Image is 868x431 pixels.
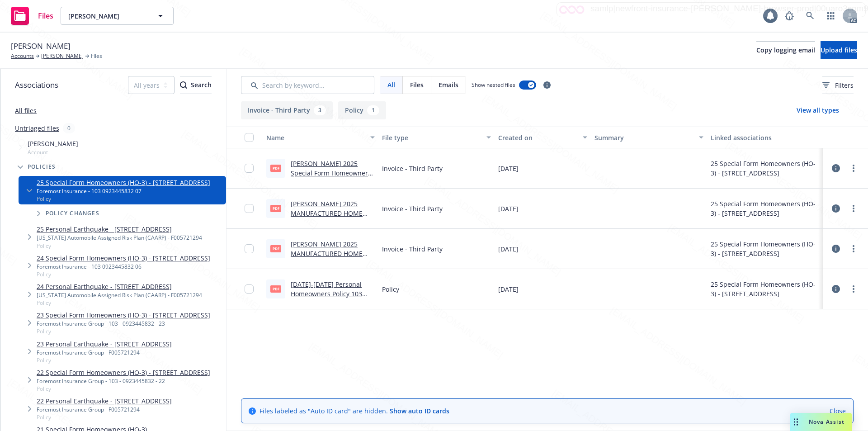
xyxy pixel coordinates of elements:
[15,123,59,133] a: Untriaged files
[822,7,840,25] a: Switch app
[410,80,424,90] span: Files
[314,105,326,115] div: 3
[848,163,859,174] a: more
[382,204,443,213] span: Invoice - Third Party
[270,205,281,212] span: pdf
[821,41,857,59] button: Upload files
[707,127,823,148] button: Linked associations
[37,187,210,195] div: Foremost Insurance - 103 0923445832 07
[46,211,99,216] span: Policy changes
[37,310,210,320] a: 23 Special Form Homeowners (HO-3) - [STREET_ADDRESS]
[37,413,172,421] span: Policy
[63,123,75,133] div: 0
[37,270,210,278] span: Policy
[11,52,34,60] a: Accounts
[37,320,210,327] div: Foremost Insurance Group - 103 - 0923445832 - 23
[91,52,102,60] span: Files
[291,159,371,187] a: [PERSON_NAME] 2025 Special Form Homeowners Invoice.pdf
[245,164,254,173] input: Toggle Row Selected
[245,204,254,213] input: Toggle Row Selected
[245,133,254,142] input: Select all
[28,139,78,148] span: [PERSON_NAME]
[756,46,815,54] span: Copy logging email
[498,164,519,173] span: [DATE]
[848,203,859,214] a: more
[180,76,212,94] button: SearchSearch
[270,285,281,292] span: pdf
[591,127,707,148] button: Summary
[382,133,481,142] div: File type
[37,299,202,307] span: Policy
[37,349,172,356] div: Foremost Insurance Group - F005721294
[266,133,365,142] div: Name
[15,106,37,115] a: All files
[41,52,84,60] a: [PERSON_NAME]
[711,159,819,178] div: 25 Special Form Homeowners (HO-3) - [STREET_ADDRESS]
[259,406,449,416] span: Files labeled as "Auto ID card" are hidden.
[711,199,819,218] div: 25 Special Form Homeowners (HO-3) - [STREET_ADDRESS]
[387,80,395,90] span: All
[263,127,378,148] button: Name
[37,396,172,406] a: 22 Personal Earthquake - [STREET_ADDRESS]
[498,244,519,254] span: [DATE]
[37,368,210,377] a: 22 Special Form Homeowners (HO-3) - [STREET_ADDRESS]
[809,418,844,426] span: Nova Assist
[270,245,281,252] span: pdf
[711,279,819,298] div: 25 Special Form Homeowners (HO-3) - [STREET_ADDRESS]
[37,224,202,234] a: 25 Personal Earthquake - [STREET_ADDRESS]
[37,242,202,250] span: Policy
[822,76,854,94] button: Filters
[498,284,519,294] span: [DATE]
[180,81,187,89] svg: Search
[822,81,854,90] span: Filters
[37,291,202,299] div: [US_STATE] Automobile Assigned Risk Plan (CAARP) - F005721294
[245,244,254,253] input: Toggle Row Selected
[382,164,443,173] span: Invoice - Third Party
[28,148,78,156] span: Account
[835,81,854,90] span: Filters
[291,199,363,227] a: [PERSON_NAME] 2025 MANUFACTURED HOME Invoice.pdf
[390,407,449,415] a: Show auto ID cards
[498,133,578,142] div: Created on
[37,195,210,203] span: Policy
[790,413,852,431] button: Nova Assist
[782,101,854,119] button: View all types
[37,263,210,270] div: Foremost Insurance - 103 0923445832 06
[28,164,56,170] span: Policies
[37,253,210,263] a: 24 Special Form Homeowners (HO-3) - [STREET_ADDRESS]
[37,385,210,393] span: Policy
[711,239,819,258] div: 25 Special Form Homeowners (HO-3) - [STREET_ADDRESS]
[38,12,53,19] span: Files
[291,240,363,267] a: [PERSON_NAME] 2025 MANUFACTURED HOME Invoice.pdf
[37,406,172,413] div: Foremost Insurance Group - F005721294
[241,101,333,119] button: Invoice - Third Party
[61,7,174,25] button: [PERSON_NAME]
[848,284,859,294] a: more
[37,178,210,187] a: 25 Special Form Homeowners (HO-3) - [STREET_ADDRESS]
[68,11,146,21] span: [PERSON_NAME]
[291,280,362,308] a: [DATE]-[DATE] Personal Homeowners Policy 103 0923445832 07.pdf
[338,101,386,119] button: Policy
[711,133,819,142] div: Linked associations
[15,79,58,91] span: Associations
[378,127,494,148] button: File type
[367,105,379,115] div: 1
[37,234,202,242] div: [US_STATE] Automobile Assigned Risk Plan (CAARP) - F005721294
[7,3,57,28] a: Files
[594,133,693,142] div: Summary
[245,284,254,294] input: Toggle Row Selected
[37,356,172,364] span: Policy
[830,406,846,416] a: Close
[270,165,281,171] span: pdf
[790,413,802,431] div: Drag to move
[498,204,519,213] span: [DATE]
[756,41,815,59] button: Copy logging email
[241,76,374,94] input: Search by keyword...
[37,327,210,335] span: Policy
[472,81,515,89] span: Show nested files
[780,7,798,25] a: Report a Bug
[801,7,819,25] a: Search
[180,76,212,94] div: Search
[821,46,857,54] span: Upload files
[439,80,458,90] span: Emails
